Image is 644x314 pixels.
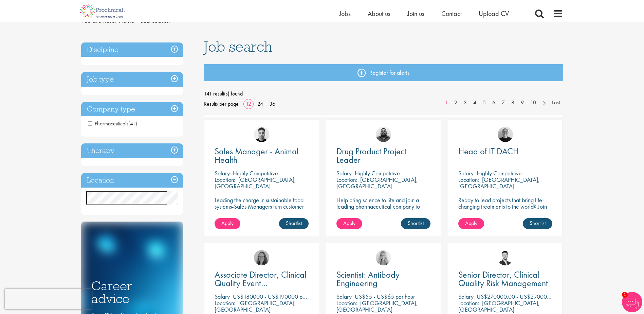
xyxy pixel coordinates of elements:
[355,169,400,177] p: Highly Competitive
[336,269,400,289] span: Scientist: Antibody Engineering
[215,293,230,300] span: Salary
[458,299,540,313] p: [GEOGRAPHIC_DATA], [GEOGRAPHIC_DATA]
[81,72,183,87] h3: Job type
[233,293,324,300] p: US$180000 - US$190000 per annum
[336,299,418,313] p: [GEOGRAPHIC_DATA], [GEOGRAPHIC_DATA]
[215,269,306,297] span: Associate Director, Clinical Quality Event Management (GCP)
[477,293,584,300] p: US$270000.00 - US$290000.00 per annum
[254,127,269,142] img: Dean Fisher
[622,292,628,298] span: 1
[458,271,552,287] a: Senior Director, Clinical Quality Risk Management
[88,120,128,127] span: Pharmaceuticals
[441,9,462,18] a: Contact
[336,218,362,229] a: Apply
[498,250,513,265] img: Joshua Godden
[233,169,278,177] p: Highly Competitive
[81,173,183,188] h3: Location
[215,299,296,313] p: [GEOGRAPHIC_DATA], [GEOGRAPHIC_DATA]
[451,99,461,107] a: 2
[204,99,239,109] span: Results per page
[81,42,183,57] h3: Discipline
[336,176,357,184] span: Location:
[336,176,418,190] p: [GEOGRAPHIC_DATA], [GEOGRAPHIC_DATA]
[128,120,137,127] span: (41)
[458,299,479,307] span: Location:
[215,169,230,177] span: Salary
[458,169,474,177] span: Salary
[336,147,430,164] a: Drug Product Project Leader
[407,9,424,18] a: Join us
[355,293,415,300] p: US$55 - US$65 per hour
[441,99,451,107] a: 1
[401,218,430,229] a: Shortlist
[336,197,430,229] p: Help bring science to life and join a leading pharmaceutical company to play a key role in delive...
[336,271,430,287] a: Scientist: Antibody Engineering
[498,127,513,142] img: Emma Pretorious
[477,169,522,177] p: Highly Competitive
[458,269,548,289] span: Senior Director, Clinical Quality Risk Management
[508,99,518,107] a: 8
[339,9,351,18] a: Jobs
[458,176,540,190] p: [GEOGRAPHIC_DATA], [GEOGRAPHIC_DATA]
[215,271,309,287] a: Associate Director, Clinical Quality Event Management (GCP)
[221,220,234,227] span: Apply
[336,169,352,177] span: Salary
[458,176,479,184] span: Location:
[88,120,137,127] span: Pharmaceuticals
[215,147,309,164] a: Sales Manager - Animal Health
[336,145,406,165] span: Drug Product Project Leader
[479,99,489,107] a: 5
[460,99,470,107] a: 3
[204,37,272,56] span: Job search
[458,145,519,157] span: Head of IT DACH
[523,218,552,229] a: Shortlist
[215,145,298,165] span: Sales Manager - Animal Health
[376,127,391,142] img: Ashley Bennett
[458,218,484,229] a: Apply
[489,99,499,107] a: 6
[376,250,391,265] img: Shannon Briggs
[479,9,509,18] a: Upload CV
[215,218,240,229] a: Apply
[215,299,235,307] span: Location:
[204,64,563,81] a: Register for alerts
[336,299,357,307] span: Location:
[465,220,477,227] span: Apply
[517,99,527,107] a: 9
[91,279,173,306] h3: Career advice
[458,197,552,229] p: Ready to lead projects that bring life-changing treatments to the world? Join our client at the f...
[279,218,309,229] a: Shortlist
[343,220,355,227] span: Apply
[215,197,309,216] p: Leading the charge in sustainable food systems-Sales Managers turn customer success into global p...
[5,289,92,309] iframe: reCAPTCHA
[527,99,539,107] a: 10
[243,100,254,107] a: 12
[368,9,390,18] a: About us
[215,176,235,184] span: Location:
[267,100,278,107] a: 36
[458,147,552,156] a: Head of IT DACH
[254,250,269,265] img: Ingrid Aymes
[458,293,474,300] span: Salary
[81,102,183,117] div: Company type
[215,176,296,190] p: [GEOGRAPHIC_DATA], [GEOGRAPHIC_DATA]
[549,99,563,107] a: Last
[255,100,265,107] a: 24
[204,89,563,99] span: 141 result(s) found
[622,292,642,312] img: Chatbot
[81,143,183,158] h3: Therapy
